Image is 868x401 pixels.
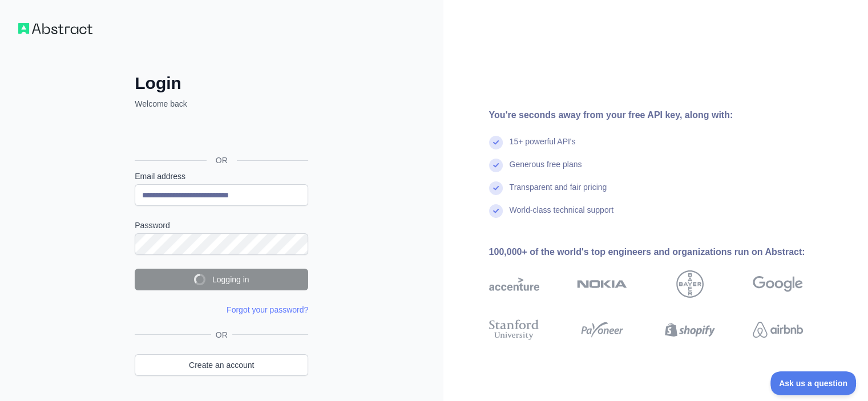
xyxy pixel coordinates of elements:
img: payoneer [577,317,627,342]
iframe: Toggle Customer Support [770,371,857,395]
a: Forgot your password? [227,305,308,314]
img: bayer [676,270,704,298]
img: google [753,270,803,298]
img: check mark [489,136,503,149]
h2: Login [135,73,308,94]
label: Password [135,220,308,231]
img: accenture [489,270,539,298]
img: airbnb [753,317,803,342]
a: Create an account [135,354,308,376]
div: You're seconds away from your free API key, along with: [489,108,839,122]
button: Logging in [135,269,308,290]
img: nokia [577,270,627,298]
img: check mark [489,181,503,195]
label: Email address [135,171,308,182]
span: OR [207,155,237,166]
div: 15+ powerful API's [510,136,576,159]
iframe: Sign in with Google Button [129,122,312,147]
div: Generous free plans [510,159,582,181]
div: World-class technical support [510,204,614,227]
div: 100,000+ of the world's top engineers and organizations run on Abstract: [489,245,839,259]
img: shopify [665,317,715,342]
img: Workflow [18,23,92,34]
img: check mark [489,204,503,218]
span: OR [211,329,232,341]
p: Welcome back [135,98,308,110]
img: stanford university [489,317,539,342]
div: Transparent and fair pricing [510,181,607,204]
img: check mark [489,159,503,172]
